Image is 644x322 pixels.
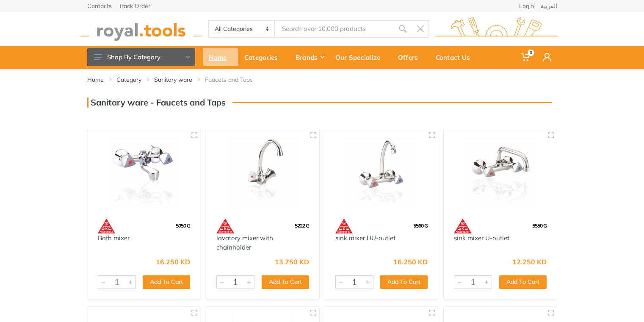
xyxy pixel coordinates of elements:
[335,234,395,242] a: sink mixer HU-outlet
[454,219,472,233] img: 61.webp
[87,48,195,66] button: Shop By Category
[214,137,312,210] img: Royal Tools - lavatory mixer with chainholder
[98,219,116,233] img: 61.webp
[98,234,130,242] a: Bath mixer
[87,3,112,9] a: Contacts
[95,137,193,210] img: Royal Tools - Bath mixer
[512,258,547,265] div: 12.250 KD
[430,46,482,69] a: Contact Us
[290,48,329,66] div: Brands
[275,258,309,265] div: 13.750 KD
[119,3,150,9] a: Track Order
[436,17,557,41] img: royal.tools Logo
[87,97,226,108] h3: Sanitary ware - Faucets and Taps
[519,3,534,9] a: Login
[413,222,428,229] span: 5560 G
[154,75,192,84] a: Sanitary ware
[329,46,392,69] a: Our Specialize
[393,258,428,265] div: 16.250 KD
[392,46,430,69] a: Offers
[329,48,392,66] div: Our Specialize
[262,275,309,289] button: Add To Cart
[295,222,309,229] span: 5222 G
[216,219,234,233] img: 61.webp
[238,48,290,66] div: Categories
[333,137,431,210] img: Royal Tools - sink mixer HU-outlet
[87,75,104,84] a: Home
[454,234,509,242] a: sink mixer U-outlet
[532,222,547,229] span: 5550 G
[203,48,238,66] div: Home
[116,75,141,84] a: Category
[515,46,537,69] a: 0
[392,48,430,66] div: Offers
[209,21,275,37] select: Category
[430,48,482,66] div: Contact Us
[275,20,393,38] input: Site search
[335,219,353,233] img: 61.webp
[528,50,534,56] span: 0
[203,46,238,69] a: Home
[176,222,190,229] span: 5050 G
[499,275,547,289] button: Add To Cart
[156,258,190,265] div: 16.250 KD
[451,137,549,210] img: Royal Tools - sink mixer U-outlet
[80,17,202,41] img: royal.tools Logo
[541,3,557,9] a: العربية
[380,275,428,289] button: Add To Cart
[238,46,290,69] a: Categories
[205,75,265,84] li: Faucets and Taps
[87,75,557,84] nav: breadcrumb
[216,234,273,252] a: lavatory mixer with chainholder
[143,275,190,289] button: Add To Cart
